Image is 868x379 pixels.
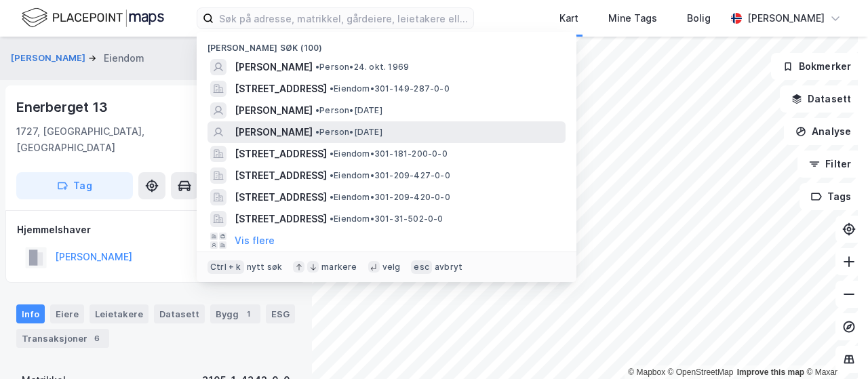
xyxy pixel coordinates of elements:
span: [STREET_ADDRESS] [235,189,327,205]
a: OpenStreetMap [668,367,734,377]
img: logo.f888ab2527a4732fd821a326f86c7f29.svg [22,6,164,30]
div: Enerberget 13 [16,96,110,118]
button: Bokmerker [771,53,863,80]
a: Mapbox [628,367,665,377]
button: [PERSON_NAME] [11,52,88,65]
span: [PERSON_NAME] [235,59,313,75]
button: Filter [797,151,863,178]
div: Kontrollprogram for chat [800,314,868,379]
span: Person • [DATE] [315,127,382,138]
span: • [315,62,319,72]
span: • [330,192,334,202]
span: • [330,170,334,180]
input: Søk på adresse, matrikkel, gårdeiere, leietakere eller personer [214,8,473,28]
span: [STREET_ADDRESS] [235,81,327,97]
div: Eiendom [104,50,144,66]
span: • [330,83,334,94]
span: Eiendom • 301-181-200-0-0 [330,148,448,159]
span: • [330,148,334,159]
iframe: Chat Widget [800,314,868,379]
span: [STREET_ADDRESS] [235,211,327,227]
span: Person • [DATE] [315,105,382,116]
a: Improve this map [737,367,804,377]
span: Eiendom • 301-209-427-0-0 [330,170,450,181]
div: Ctrl + k [208,260,244,274]
span: [STREET_ADDRESS] [235,167,327,184]
span: Eiendom • 301-149-287-0-0 [330,83,450,94]
div: nytt søk [247,262,283,273]
div: esc [411,260,432,274]
div: markere [321,262,357,273]
span: [PERSON_NAME] [235,124,313,140]
div: velg [382,262,401,273]
span: Person • 24. okt. 1969 [315,62,409,73]
div: 6 [90,332,104,345]
span: Eiendom • 301-209-420-0-0 [330,192,450,203]
button: Datasett [780,85,863,113]
button: Tags [800,183,863,210]
div: Transaksjoner [16,329,109,348]
div: Mine Tags [608,10,657,26]
button: Analyse [784,118,863,145]
span: • [315,105,319,115]
div: ESG [266,304,295,323]
span: [PERSON_NAME] [235,102,313,119]
div: avbryt [435,262,462,273]
button: Tag [16,172,133,199]
div: Leietakere [90,304,149,323]
div: Bygg [210,304,260,323]
div: Hjemmelshaver [17,222,295,238]
button: Vis flere [235,233,275,249]
div: Eiere [50,304,84,323]
span: • [330,214,334,224]
span: Eiendom • 301-31-502-0-0 [330,214,443,224]
div: 1727, [GEOGRAPHIC_DATA], [GEOGRAPHIC_DATA] [16,123,218,156]
div: Info [16,304,45,323]
span: [STREET_ADDRESS] [235,146,327,162]
div: [PERSON_NAME] [747,10,825,26]
span: • [315,127,319,137]
div: Datasett [154,304,205,323]
div: 1 [241,307,255,321]
div: [PERSON_NAME] søk (100) [197,32,576,56]
div: Bolig [687,10,711,26]
div: Kart [559,10,578,26]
